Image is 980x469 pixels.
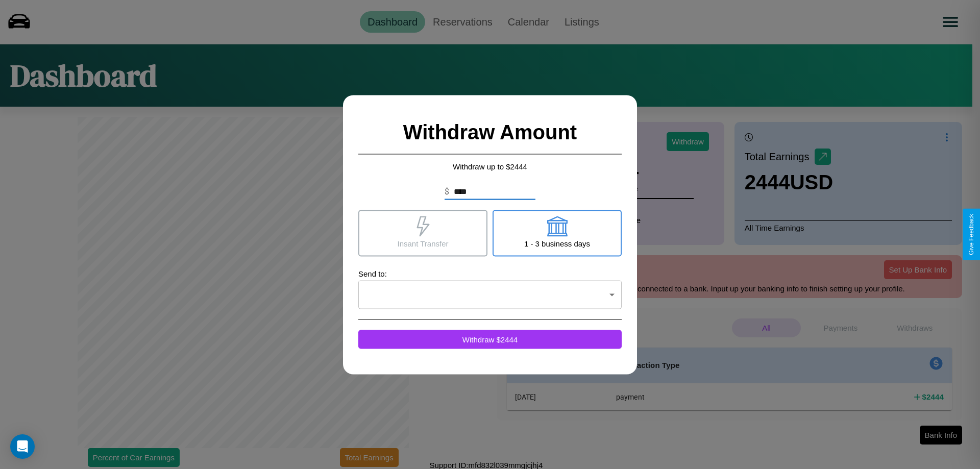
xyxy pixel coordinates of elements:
[968,214,975,255] div: Give Feedback
[358,159,622,173] p: Withdraw up to $ 2444
[397,236,448,250] p: Insant Transfer
[10,434,35,459] div: Open Intercom Messenger
[358,266,622,280] p: Send to:
[445,185,449,198] p: $
[524,236,590,250] p: 1 - 3 business days
[358,110,622,154] h2: Withdraw Amount
[358,330,622,349] button: Withdraw $2444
